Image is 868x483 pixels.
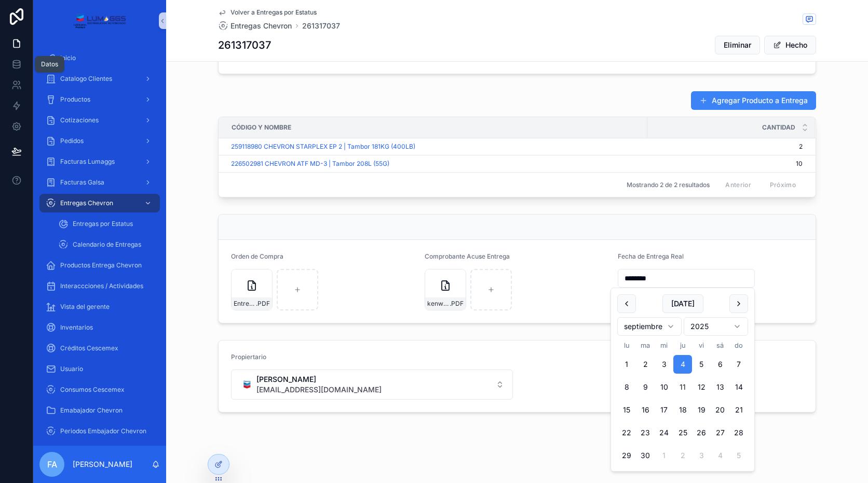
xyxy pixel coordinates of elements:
button: sábado, 4 de octubre de 2025 [711,446,729,465]
a: Pedidos [39,132,160,150]
div: Contenido desplazable [33,41,166,446]
span: [EMAIL_ADDRESS][DOMAIN_NAME] [256,385,382,395]
button: domingo, 28 de septiembre de 2025 [729,423,748,442]
a: Inicio [39,49,160,67]
span: Comprobante Acuse Entrega [425,252,510,260]
a: 2 [648,143,803,151]
a: 10 [648,160,803,168]
button: lunes, 8 de septiembre de 2025 [617,378,636,396]
div: Datos [41,60,58,68]
th: martes [636,340,655,351]
a: Créditos Cescemex [39,339,160,358]
button: miércoles, 17 de septiembre de 2025 [655,401,673,419]
button: Today, jueves, 11 de septiembre de 2025 [673,378,692,396]
span: Interaccciones / Actividades [60,282,143,290]
span: Cantidad [762,123,795,132]
span: FA [47,458,57,471]
span: Usuario [60,365,83,373]
button: viernes, 26 de septiembre de 2025 [692,423,711,442]
a: Volver a Entregas por Estatus [218,8,317,17]
a: 261317037 [302,21,340,31]
button: martes, 16 de septiembre de 2025 [636,401,655,419]
a: Facturas Lumaggs [39,152,160,171]
span: Emabajador Chevron [60,406,123,415]
span: Propiertario [231,353,266,361]
a: Inventarios [39,318,160,337]
button: domingo, 5 de octubre de 2025 [729,446,748,465]
font: Hecho [785,40,807,50]
button: viernes, 19 de septiembre de 2025 [692,401,711,419]
span: Orden de Compra [231,252,283,260]
a: Entregas Chevron [218,21,292,31]
button: miércoles, 24 de septiembre de 2025 [655,423,673,442]
span: Mostrando 2 de 2 resultados [627,181,710,189]
a: Entregas por Estatus [52,215,160,233]
span: Fecha de Entrega Real [618,252,684,260]
span: .PDF [450,300,464,308]
span: Periodos Embajador Chevron [60,427,146,435]
a: 226502981 CHEVRON ATF MD-3 | Tambor 208L (55G) [231,160,389,168]
span: Créditos Cescemex [60,344,118,352]
img: App logo [73,12,126,29]
span: Inventarios [60,323,93,332]
button: sábado, 20 de septiembre de 2025 [711,401,729,419]
button: Agregar Producto a Entrega [691,91,816,110]
span: Entregas Chevron [60,199,113,207]
a: Productos Entrega Chevron [39,256,160,275]
span: Productos Entrega Chevron [60,261,142,269]
a: Entregas Chevron [39,194,160,212]
a: Cotizaciones [39,111,160,130]
span: Código y Nombre [232,123,291,132]
span: Consumos Cescemex [60,386,125,394]
span: Productos [60,95,90,104]
h1: 261317037 [218,38,271,52]
a: 259118980 CHEVRON STARPLEX EP 2 | Tambor 181KG (400LB) [231,143,415,151]
button: viernes, 3 de octubre de 2025 [692,446,711,465]
th: miércoles [655,340,673,351]
table: septiembre 2025 [617,340,748,465]
font: Agregar Producto a Entrega [712,95,808,106]
th: viernes [692,340,711,351]
button: jueves, 4 de septiembre de 2025, selected [673,355,692,374]
a: Facturas Galsa [39,173,160,192]
button: domingo, 14 de septiembre de 2025 [729,378,748,396]
span: Vista del gerente [60,303,110,311]
button: sábado, 13 de septiembre de 2025 [711,378,729,396]
p: [PERSON_NAME] [73,459,132,470]
a: Catalogo Clientes [39,69,160,88]
a: 226502981 CHEVRON ATF MD-3 | Tambor 208L (55G) [231,160,641,168]
a: Emabajador Chevron [39,401,160,420]
button: miércoles, 1 de octubre de 2025 [655,446,673,465]
span: Volver a Entregas por Estatus [230,8,317,17]
button: Hecho [764,36,816,54]
span: Entregas por Estatus [73,220,133,228]
button: [DATE] [662,294,703,313]
button: Seleccionar botón [231,370,513,400]
span: Entregas Chevron [230,21,292,31]
button: lunes, 22 de septiembre de 2025 [617,423,636,442]
a: Productos [39,90,160,109]
span: Facturas Galsa [60,178,104,187]
button: jueves, 2 de octubre de 2025 [673,446,692,465]
a: Periodos Embajador Chevron [39,422,160,441]
a: Vista del gerente [39,297,160,316]
button: jueves, 18 de septiembre de 2025 [673,401,692,419]
button: martes, 2 de septiembre de 2025 [636,355,655,374]
button: martes, 23 de septiembre de 2025 [636,423,655,442]
span: Pedidos [60,137,84,145]
button: martes, 30 de septiembre de 2025 [636,446,655,465]
button: domingo, 21 de septiembre de 2025 [729,401,748,419]
button: domingo, 7 de septiembre de 2025 [729,355,748,374]
button: lunes, 1 de septiembre de 2025 [617,355,636,374]
span: Inicio [60,54,76,62]
span: [PERSON_NAME] [256,374,382,385]
th: domingo [729,340,748,351]
span: Eliminar [724,40,751,50]
button: lunes, 15 de septiembre de 2025 [617,401,636,419]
